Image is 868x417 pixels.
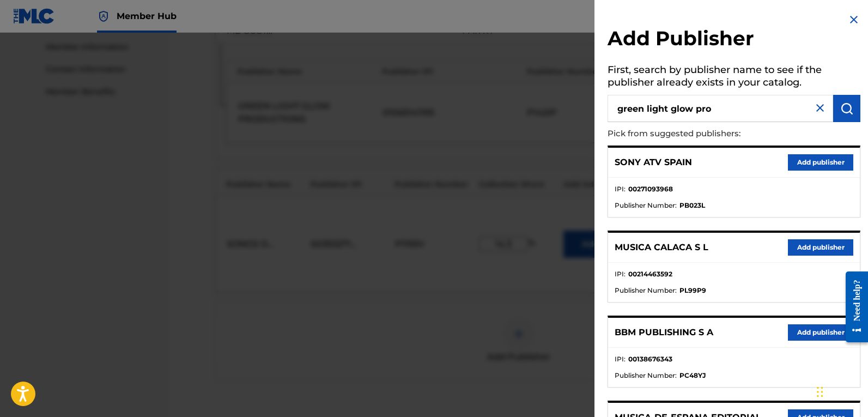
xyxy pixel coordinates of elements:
strong: 00214463592 [628,269,672,279]
input: Search publisher's name [608,95,833,122]
span: IPI : [615,269,626,279]
img: MLC Logo [13,8,55,24]
button: Add publisher [788,154,853,171]
img: Top Rightsholder [97,10,110,23]
span: IPI : [615,184,626,194]
div: Drag [817,376,823,408]
span: IPI : [615,354,626,364]
p: BBM PUBLISHING S A [615,326,713,339]
img: Search Works [840,102,853,115]
iframe: Resource Center [837,263,868,351]
strong: PC48YJ [679,371,706,380]
p: SONY ATV SPAIN [615,156,692,169]
strong: PL99P9 [679,286,706,295]
span: Publisher Number : [615,201,677,210]
button: Add publisher [788,324,853,341]
span: Publisher Number : [615,371,677,380]
iframe: Chat Widget [814,365,868,417]
h5: First, search by publisher name to see if the publisher already exists in your catalog. [608,61,860,95]
img: close [814,101,827,114]
span: Publisher Number : [615,286,677,295]
strong: 00138676343 [628,354,672,364]
h2: Add Publisher [608,26,860,54]
button: Add publisher [788,239,853,256]
span: Member Hub [117,10,177,22]
strong: PB023L [679,201,705,210]
strong: 00271093968 [628,184,673,194]
p: MUSICA CALACA S L [615,241,708,254]
p: Pick from suggested publishers: [608,122,798,146]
